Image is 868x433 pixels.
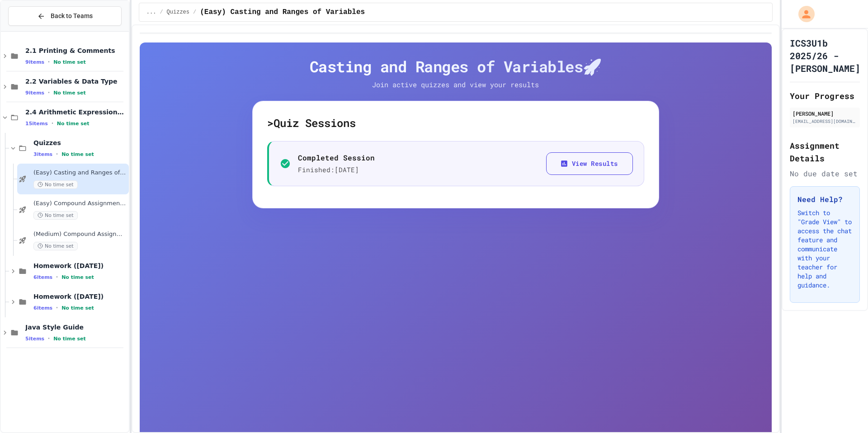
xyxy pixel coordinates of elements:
span: Quizzes [33,139,127,147]
span: 9 items [25,90,44,96]
h1: ICS3U1b 2025/26 - [PERSON_NAME] [790,37,860,75]
h4: Casting and Ranges of Variables 🚀 [252,57,659,76]
span: No time set [57,121,90,127]
span: No time set [33,211,78,220]
span: • [52,120,53,127]
span: 15 items [25,121,48,127]
span: 9 items [25,59,44,65]
span: • [48,58,50,66]
span: 6 items [33,305,52,311]
span: 6 items [33,274,52,280]
span: (Easy) Compound Assignment Operators [33,200,127,207]
h3: Need Help? [797,194,852,205]
span: Back to Teams [51,11,93,21]
span: (Easy) Casting and Ranges of Variables [200,7,365,18]
span: Homework ([DATE]) [33,262,127,270]
div: My Account [789,4,817,24]
span: ... [146,9,156,16]
span: • [48,89,50,96]
span: No time set [53,90,86,96]
span: No time set [61,305,94,311]
span: • [56,151,58,158]
span: • [56,273,58,281]
span: 2.1 Printing & Comments [25,47,127,55]
p: Completed Session [298,152,375,163]
p: Switch to "Grade View" to access the chat feature and communicate with your teacher for help and ... [797,208,852,290]
span: 5 items [25,336,44,342]
div: [PERSON_NAME] [793,109,857,118]
button: View Results [546,152,633,175]
span: No time set [33,242,78,250]
span: • [56,304,58,311]
span: 2.2 Variables & Data Type [25,77,127,85]
span: No time set [53,59,86,65]
span: No time set [53,336,86,342]
button: Back to Teams [8,6,122,26]
span: / [193,9,196,16]
span: Java Style Guide [25,323,127,331]
span: (Easy) Casting and Ranges of Variables [33,169,127,177]
span: Homework ([DATE]) [33,292,127,301]
h2: Your Progress [790,89,860,102]
div: [EMAIL_ADDRESS][DOMAIN_NAME] [793,118,857,125]
span: (Medium) Compound Assignment Operators [33,231,127,238]
p: Join active quizzes and view your results [354,80,557,90]
span: / [160,9,163,16]
span: 2.4 Arithmetic Expressions & Casting [25,108,127,116]
p: Finished: [DATE] [298,165,375,175]
h2: Assignment Details [790,139,860,165]
iframe: chat widget [793,358,859,396]
h5: > Quiz Sessions [267,116,644,130]
span: No time set [61,151,94,157]
span: • [48,335,50,342]
span: No time set [61,274,94,280]
span: No time set [33,180,78,189]
iframe: chat widget [830,397,859,424]
div: No due date set [790,168,860,179]
span: Quizzes [167,9,189,16]
span: 3 items [33,151,52,157]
